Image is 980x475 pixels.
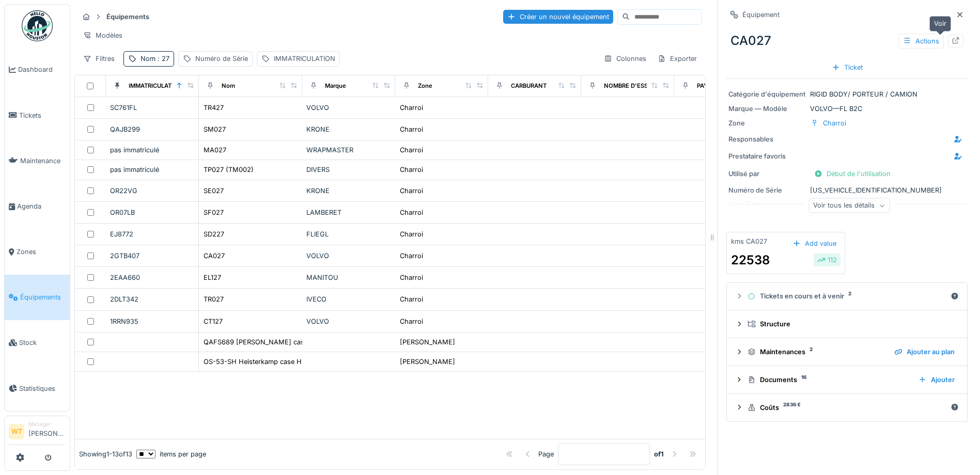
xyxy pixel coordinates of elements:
div: Marque [325,82,346,90]
div: kms CA027 [731,236,767,246]
div: pas immatriculé [110,145,194,155]
div: Charroi [400,294,423,304]
div: Ajouter au plan [890,345,959,359]
div: 112 [817,255,837,265]
summary: Structure [731,314,963,334]
div: CARBURANT [511,82,547,90]
div: 22538 [731,251,770,270]
div: CA027 [204,251,225,261]
div: DIVERS [306,165,391,175]
div: Documents [748,375,910,385]
a: Zones [5,229,70,275]
div: Charroi [400,103,423,113]
div: KRONE [306,186,391,196]
div: PAYS [697,82,711,90]
div: MANITOU [306,273,391,282]
div: Charroi [400,229,423,239]
img: Badge_color-CXgf-gQk.svg [22,10,53,41]
div: CT127 [204,316,223,326]
div: TR027 [204,294,224,304]
div: VOLVO [306,316,391,326]
div: WRAPMASTER [306,145,391,155]
div: Charroi [400,186,423,196]
div: KRONE [306,124,391,134]
div: MA027 [204,145,226,155]
div: Équipement [742,10,780,20]
a: Agenda [5,183,70,229]
div: items per page [136,449,206,459]
span: Zones [17,247,66,257]
a: Maintenance [5,138,70,183]
div: Zone [418,82,432,90]
div: Numéro de Série [728,185,806,195]
summary: Tickets en cours et à venir2 [731,287,963,306]
div: Charroi [400,316,423,326]
div: Maintenances [748,347,886,357]
div: Coûts [748,403,946,413]
strong: of 1 [654,449,664,459]
div: SD227 [204,229,224,239]
div: Exporter [653,51,702,66]
div: Modèles [79,28,127,43]
a: Statistiques [5,366,70,411]
div: Responsables [728,134,806,144]
div: QAFS689 [PERSON_NAME] case 82701 [204,337,329,347]
div: Charroi [400,124,423,134]
div: Nom [222,82,235,90]
div: Page [538,449,554,459]
div: FLIEGL [306,229,391,239]
div: VOLVO — FL B2C [728,104,966,114]
div: Voir tous les détails [808,198,890,213]
div: 2DLT342 [110,294,194,304]
div: LAMBERET [306,208,391,217]
span: Maintenance [20,156,66,166]
span: Stock [19,338,66,347]
div: SF027 [204,208,224,217]
a: Dashboard [5,47,70,92]
div: 1RRN935 [110,316,194,326]
strong: Équipements [102,12,153,22]
div: EL127 [204,273,221,282]
div: Add value [788,236,841,250]
div: RIGID BODY/ PORTEUR / CAMION [728,89,966,99]
div: Début de l'utilisation [810,167,895,181]
div: SC761FL [110,103,194,113]
div: TR427 [204,103,224,113]
span: Tickets [19,110,66,120]
div: EJ8772 [110,229,194,239]
div: CA027 [726,27,968,54]
div: Nom [141,54,169,64]
div: Ajouter [914,373,959,387]
div: [PERSON_NAME] [400,357,455,367]
div: VOLVO [306,251,391,261]
div: NOMBRE D'ESSIEU [604,82,657,90]
a: Tickets [5,92,70,138]
div: Prestataire favoris [728,151,806,161]
div: IMMATRICULATION [274,54,335,64]
div: 2GTB407 [110,251,194,261]
li: WT [9,424,24,439]
span: : 27 [155,55,169,62]
li: [PERSON_NAME] [28,420,66,442]
div: Charroi [400,251,423,261]
div: OR07LB [110,208,194,217]
div: Structure [748,319,955,329]
div: Créer un nouvel équipement [503,10,613,24]
div: Catégorie d'équipement [728,89,806,99]
div: Zone [728,118,806,128]
div: Utilisé par [728,169,806,179]
div: Voir [929,16,951,31]
div: OR22VG [110,186,194,196]
div: Charroi [400,165,423,175]
div: Charroi [823,118,846,128]
div: Manager [28,420,66,428]
div: SE027 [204,186,224,196]
div: [US_VEHICLE_IDENTIFICATION_NUMBER] [728,185,966,195]
div: pas immatriculé [110,165,194,175]
span: Agenda [17,201,66,211]
div: Marque — Modèle [728,104,806,114]
div: Ticket [828,60,867,74]
div: Tickets en cours et à venir [748,291,946,301]
summary: Coûts2836 € [731,398,963,417]
div: SM027 [204,124,226,134]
